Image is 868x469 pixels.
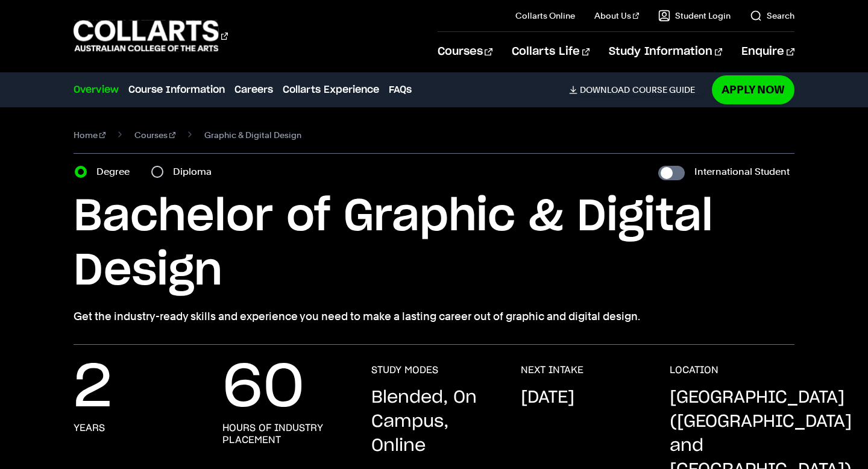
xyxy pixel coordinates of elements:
[712,75,794,104] a: Apply Now
[371,386,496,458] p: Blended, On Campus, Online
[569,84,705,95] a: DownloadCourse Guide
[96,163,137,180] label: Degree
[74,422,105,434] h3: years
[283,83,379,97] a: Collarts Experience
[222,364,304,412] p: 60
[594,10,639,22] a: About Us
[74,364,112,412] p: 2
[389,83,412,97] a: FAQs
[74,308,794,325] p: Get the industry-ready skills and experience you need to make a lasting career out of graphic and...
[74,190,794,298] h1: Bachelor of Graphic & Digital Design
[609,32,722,72] a: Study Information
[74,19,228,53] div: Go to homepage
[521,386,574,410] p: [DATE]
[580,84,630,95] span: Download
[658,10,731,22] a: Student Login
[234,83,273,97] a: Careers
[173,163,219,180] label: Diploma
[134,127,175,143] a: Courses
[670,364,719,376] h3: LOCATION
[371,364,438,376] h3: STUDY MODES
[750,10,794,22] a: Search
[128,83,225,97] a: Course Information
[515,10,575,22] a: Collarts Online
[512,32,590,72] a: Collarts Life
[521,364,583,376] h3: NEXT INTAKE
[204,127,301,143] span: Graphic & Digital Design
[741,32,794,72] a: Enquire
[222,422,347,446] h3: hours of industry placement
[694,163,790,180] label: International Student
[74,127,105,143] a: Home
[74,83,119,97] a: Overview
[438,32,492,72] a: Courses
